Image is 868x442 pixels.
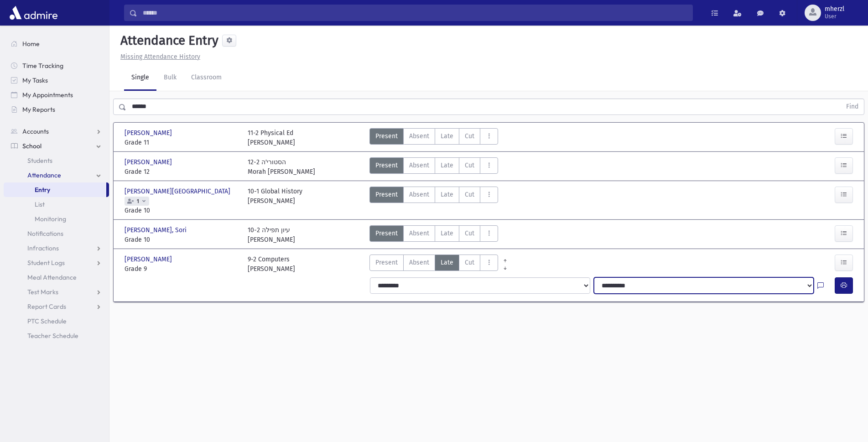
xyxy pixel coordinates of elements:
[22,62,63,70] span: Time Tracking
[27,229,63,238] span: Notifications
[4,124,109,139] a: Accounts
[125,264,239,274] span: Grade 9
[125,225,188,235] span: [PERSON_NAME], Sori
[117,53,200,61] a: Missing Attendance History
[375,229,398,238] span: Present
[27,156,52,165] span: Students
[184,65,229,91] a: Classroom
[4,285,109,299] a: Test Marks
[35,215,66,223] span: Monitoring
[4,299,109,314] a: Report Cards
[125,167,239,177] span: Grade 12
[27,273,77,281] span: Meal Attendance
[4,212,109,226] a: Monitoring
[4,139,109,153] a: School
[409,190,429,199] span: Absent
[4,102,109,117] a: My Reports
[441,258,453,267] span: Late
[4,226,109,241] a: Notifications
[4,314,109,328] a: PTC Schedule
[409,258,429,267] span: Absent
[248,187,302,215] div: 10-1 Global History [PERSON_NAME]
[248,225,295,244] div: 10-2 עיון תפילה [PERSON_NAME]
[825,13,844,20] span: User
[27,332,78,340] span: Teacher Schedule
[22,105,55,114] span: My Reports
[4,270,109,285] a: Meal Attendance
[4,328,109,343] a: Teacher Schedule
[465,131,474,141] span: Cut
[375,190,398,199] span: Present
[125,138,239,147] span: Grade 11
[409,131,429,141] span: Absent
[4,153,109,168] a: Students
[125,128,174,138] span: [PERSON_NAME]
[375,161,398,170] span: Present
[375,131,398,141] span: Present
[117,33,218,48] h5: Attendance Entry
[22,142,42,150] span: School
[35,186,50,194] span: Entry
[4,255,109,270] a: Student Logs
[22,127,49,135] span: Accounts
[35,200,45,208] span: List
[369,157,498,177] div: AttTypes
[441,190,453,199] span: Late
[441,229,453,238] span: Late
[825,5,844,13] span: mherzl
[135,198,141,204] span: 1
[441,161,453,170] span: Late
[27,302,66,311] span: Report Cards
[4,241,109,255] a: Infractions
[369,255,498,274] div: AttTypes
[409,229,429,238] span: Absent
[125,235,239,244] span: Grade 10
[27,259,65,267] span: Student Logs
[375,258,398,267] span: Present
[441,131,453,141] span: Late
[125,187,232,196] span: [PERSON_NAME][GEOGRAPHIC_DATA]
[369,187,498,215] div: AttTypes
[248,128,295,147] div: 11-2 Physical Ed [PERSON_NAME]
[465,190,474,199] span: Cut
[465,161,474,170] span: Cut
[22,40,40,48] span: Home
[4,168,109,182] a: Attendance
[125,255,174,264] span: [PERSON_NAME]
[27,244,59,252] span: Infractions
[120,53,200,61] u: Missing Attendance History
[22,76,48,84] span: My Tasks
[4,182,106,197] a: Entry
[7,4,60,22] img: AdmirePro
[22,91,73,99] span: My Appointments
[248,255,295,274] div: 9-2 Computers [PERSON_NAME]
[125,157,174,167] span: [PERSON_NAME]
[27,288,58,296] span: Test Marks
[409,161,429,170] span: Absent
[465,229,474,238] span: Cut
[369,225,498,244] div: AttTypes
[248,157,315,177] div: 12-2 הסטורי'ה Morah [PERSON_NAME]
[27,171,61,179] span: Attendance
[124,65,156,91] a: Single
[841,99,864,114] button: Find
[125,206,239,215] span: Grade 10
[4,197,109,212] a: List
[369,128,498,147] div: AttTypes
[4,73,109,88] a: My Tasks
[137,5,692,21] input: Search
[156,65,184,91] a: Bulk
[4,36,109,51] a: Home
[27,317,67,325] span: PTC Schedule
[4,88,109,102] a: My Appointments
[4,58,109,73] a: Time Tracking
[465,258,474,267] span: Cut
